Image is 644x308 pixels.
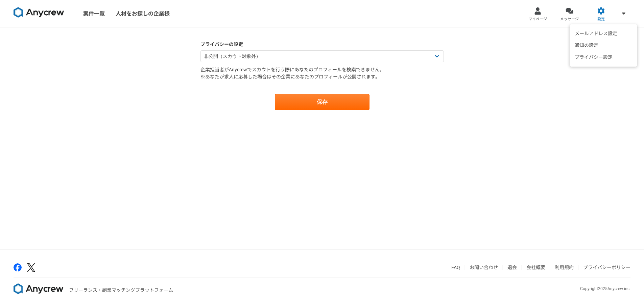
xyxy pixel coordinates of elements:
[526,265,545,270] a: 会社概要
[580,286,630,292] p: Copyright 2025 Anycrew inc.
[597,17,605,22] span: 設定
[14,7,64,18] img: 8DqYSo04kwAAAAASUVORK5CYII=
[507,265,517,270] a: 退会
[555,265,574,270] a: 利用規約
[14,283,64,294] img: 8DqYSo04kwAAAAASUVORK5CYII=
[583,265,630,270] a: プライバシーポリシー
[200,66,444,80] p: 企業担当者がAnycrewでスカウトを行う際にあなたのプロフィールを検索できません。 ※あなたが求人に応募した場合はその企業にあなたのプロフィールが公開されます。
[571,51,636,63] li: プライバシー設定
[571,28,636,40] li: メールアドレス設定
[69,287,173,294] p: フリーランス・副業マッチングプラットフォーム
[275,94,369,110] button: 保存
[470,265,498,270] a: お問い合わせ
[528,17,547,22] span: マイページ
[571,40,636,51] li: 通知の設定
[27,263,35,272] img: x-391a3a86.png
[14,263,22,271] img: facebook-2adfd474.png
[451,265,460,270] a: FAQ
[200,41,444,48] label: プライバシーの設定
[560,17,579,22] span: メッセージ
